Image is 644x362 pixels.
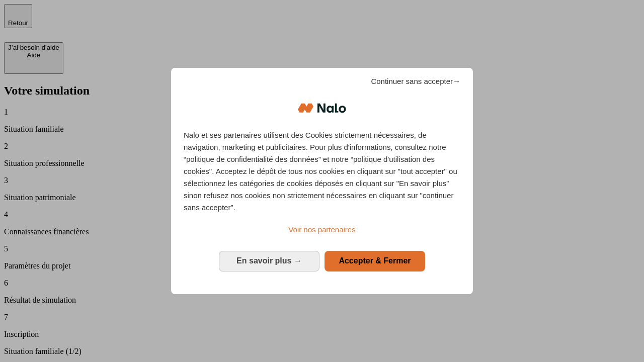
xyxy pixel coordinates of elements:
span: En savoir plus → [236,256,302,265]
button: En savoir plus: Configurer vos consentements [219,251,319,271]
button: Accepter & Fermer: Accepter notre traitement des données et fermer [325,251,425,271]
span: Voir nos partenaires [288,225,355,234]
div: Bienvenue chez Nalo Gestion du consentement [171,68,473,294]
p: Nalo et ses partenaires utilisent des Cookies strictement nécessaires, de navigation, marketing e... [184,129,460,214]
img: Logo [298,93,346,123]
a: Voir nos partenaires [184,224,460,236]
span: Continuer sans accepter→ [371,75,460,87]
span: Accepter & Fermer [339,256,411,265]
